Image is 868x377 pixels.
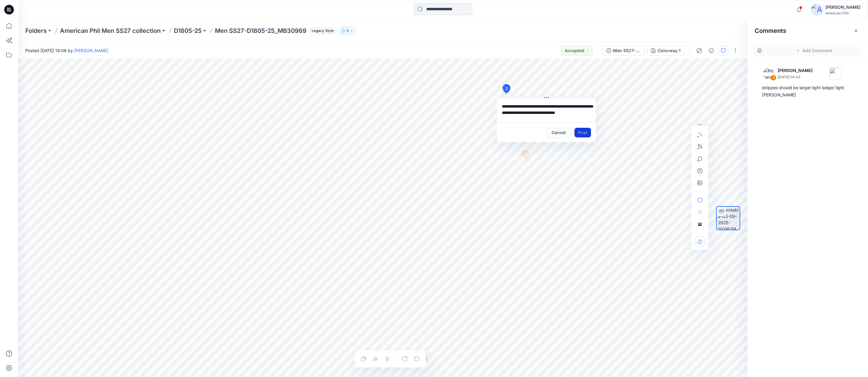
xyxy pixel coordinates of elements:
a: [PERSON_NAME] [74,48,108,53]
button: 5 [339,27,356,35]
button: Details [706,46,716,55]
span: Legacy Style [309,27,337,34]
img: turntable-03-09-2025-10:06:58 [718,207,740,230]
button: Add Comment [767,46,861,55]
p: [DATE] 14:43 [778,74,813,80]
a: American Phil Men SS27 collection [60,27,161,35]
div: [PERSON_NAME] [826,4,860,11]
img: avatar [811,4,823,16]
a: Folders [25,27,47,35]
span: Posted [DATE] 18:06 by [25,47,108,54]
div: Colorway 1 [658,47,681,54]
span: 2 [505,86,508,91]
img: Richard Dromard [763,68,775,80]
p: Men SS27-D1805-25_MB30969 [215,27,307,35]
div: American Phil [826,11,860,15]
div: Men SS27-D1805-25_MB30969 [613,47,641,54]
p: 5 [347,27,349,34]
h2: Comments [755,27,786,34]
button: Legacy Style [307,27,337,35]
button: Men SS27-D1805-25_MB30969 [602,46,645,55]
a: D1805-25 [174,27,202,35]
div: strippes should be larger light beige/ light [PERSON_NAME] [762,84,854,99]
button: Colorway 1 [647,46,684,55]
p: [PERSON_NAME] [778,67,813,74]
div: 1 [770,75,776,81]
button: Cancel [546,128,571,137]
